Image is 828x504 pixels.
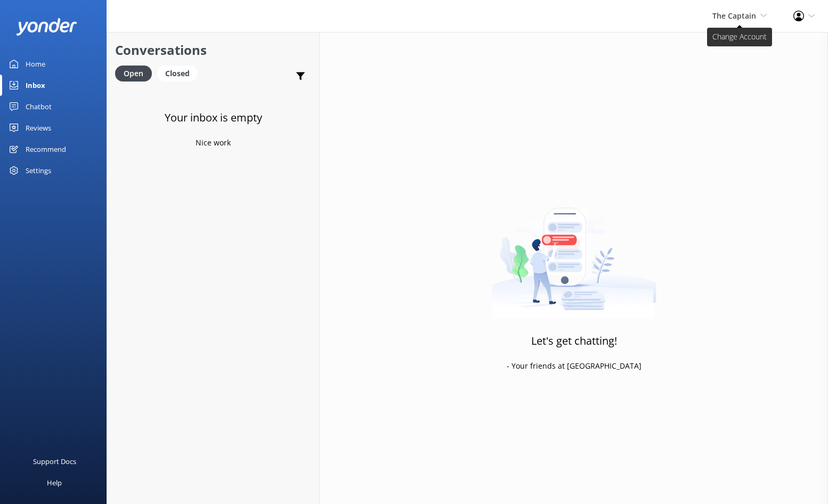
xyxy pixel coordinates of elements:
[115,66,152,82] div: Open
[507,360,642,372] p: - Your friends at [GEOGRAPHIC_DATA]
[165,109,262,126] h3: Your inbox is empty
[47,472,62,493] div: Help
[26,96,52,117] div: Chatbot
[26,75,45,96] div: Inbox
[26,160,51,181] div: Settings
[157,66,198,82] div: Closed
[26,53,45,75] div: Home
[115,40,311,60] h2: Conversations
[196,137,231,149] p: Nice work
[492,185,656,319] img: artwork of a man stealing a conversation from at giant smartphone
[712,11,756,21] span: The Captain
[26,139,66,160] div: Recommend
[531,332,617,349] h3: Let's get chatting!
[26,117,51,139] div: Reviews
[115,67,157,79] a: Open
[33,451,76,472] div: Support Docs
[157,67,203,79] a: Closed
[16,18,77,36] img: yonder-white-logo.png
